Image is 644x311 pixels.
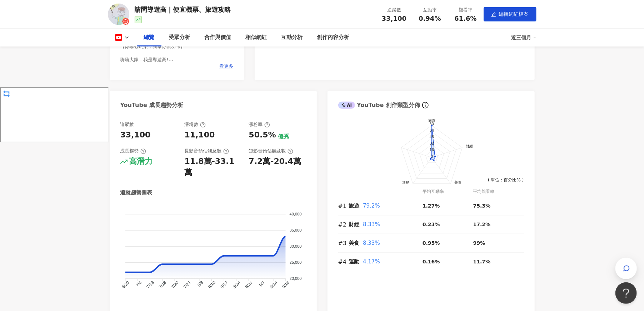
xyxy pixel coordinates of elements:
[466,145,473,149] text: 財經
[349,258,360,265] span: 運動
[423,188,473,195] div: 平均互動率
[135,280,143,288] tspan: 7/6
[338,102,355,109] div: AI
[473,222,491,227] span: 17.2%
[429,135,434,139] text: 48
[484,7,536,21] button: edit編輯網紅檔案
[429,148,434,152] text: 16
[423,259,440,264] span: 0.16%
[121,280,130,290] tspan: 6/29
[363,221,380,228] span: 8.33%
[205,33,231,42] div: 合作與價值
[145,280,155,290] tspan: 7/13
[429,141,434,146] text: 32
[135,5,231,14] div: 請問導遊高｜便宜機票、旅遊攻略
[120,121,134,128] div: 追蹤數
[429,122,434,126] text: 80
[454,15,476,22] span: 61.6%
[185,130,215,141] div: 11,100
[402,180,409,184] text: 運動
[289,228,301,233] tspan: 35,000
[382,15,406,22] span: 33,100
[207,280,217,290] tspan: 8/10
[185,156,242,178] div: 11.8萬-33.1萬
[219,63,233,69] span: 看更多
[120,148,146,154] div: 成長趨勢
[363,240,380,246] span: 8.33%
[615,282,637,304] iframe: Help Scout Beacon - Open
[429,128,434,133] text: 64
[249,130,276,141] div: 50.5%
[491,12,496,17] span: edit
[289,244,301,249] tspan: 30,000
[170,280,180,290] tspan: 7/20
[120,101,184,109] div: YouTube 成長趨勢分析
[108,4,129,25] img: KOL Avatar
[430,154,433,159] text: 0
[289,261,301,265] tspan: 25,000
[338,101,420,109] div: YouTube 創作類型分佈
[129,156,153,167] div: 高潛力
[144,33,155,42] div: 總覽
[278,133,289,141] div: 優秀
[338,201,349,210] div: #1
[473,188,524,195] div: 平均觀看率
[183,280,192,290] tspan: 7/27
[473,240,485,246] span: 99%
[246,33,267,42] div: 相似網紅
[419,15,441,22] span: 0.94%
[219,280,229,290] tspan: 8/17
[258,280,266,288] tspan: 9/7
[421,101,430,110] span: info-circle
[338,220,349,229] div: #2
[185,148,229,154] div: 長影音預估觸及數
[249,148,293,154] div: 短影音預估觸及數
[454,180,461,184] text: 美食
[281,33,303,42] div: 互動分析
[349,240,360,246] span: 美食
[281,280,291,290] tspan: 9/16
[473,259,491,264] span: 11.7%
[185,121,206,128] div: 漲粉數
[338,239,349,248] div: #3
[452,6,479,14] div: 觀看率
[349,203,360,209] span: 旅遊
[169,33,190,42] div: 受眾分析
[349,221,360,228] span: 財經
[423,240,440,246] span: 0.95%
[338,257,349,266] div: #4
[499,11,529,17] span: 編輯網紅檔案
[120,130,151,141] div: 33,100
[363,258,380,265] span: 4.17%
[423,222,440,227] span: 0.23%
[416,6,444,14] div: 互動率
[232,280,241,290] tspan: 8/24
[317,33,349,42] div: 創作內容分析
[196,280,204,288] tspan: 8/3
[269,280,278,290] tspan: 9/14
[120,189,153,196] div: 追蹤趨勢圖表
[423,203,440,209] span: 1.27%
[381,6,408,14] div: 追蹤數
[428,119,435,123] text: 旅遊
[473,203,491,209] span: 75.3%
[289,212,301,217] tspan: 40,000
[511,32,536,43] div: 近三個月
[289,277,301,281] tspan: 20,000
[249,156,301,167] div: 7.2萬-20.4萬
[244,280,254,290] tspan: 8/31
[249,121,270,128] div: 漲粉率
[158,280,167,290] tspan: 7/18
[363,203,380,209] span: 79.2%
